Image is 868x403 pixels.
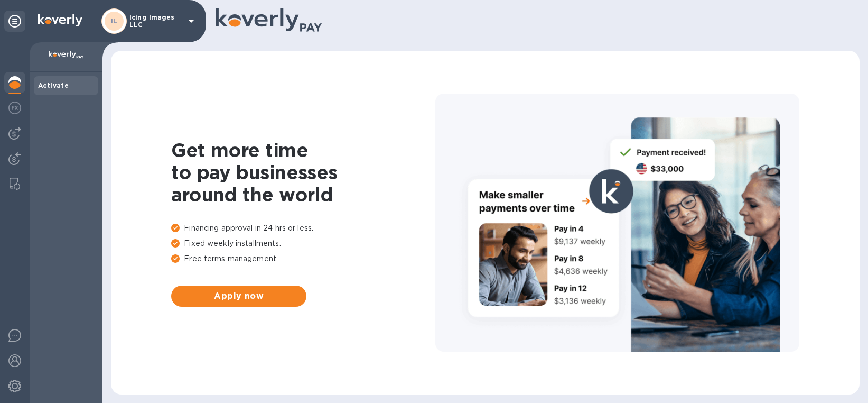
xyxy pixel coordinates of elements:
[38,14,82,26] img: Logo
[180,290,298,303] span: Apply now
[631,17,868,403] iframe: Chat Widget
[8,102,21,114] img: Foreign exchange
[171,223,435,234] p: Financing approval in 24 hrs or less.
[111,17,118,25] b: IL
[171,139,435,206] h1: Get more time to pay businesses around the world
[171,238,435,249] p: Fixed weekly installments.
[171,253,435,264] p: Free terms management.
[171,286,306,307] button: Apply now
[38,81,69,89] b: Activate
[129,14,182,29] p: Icing Images LLC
